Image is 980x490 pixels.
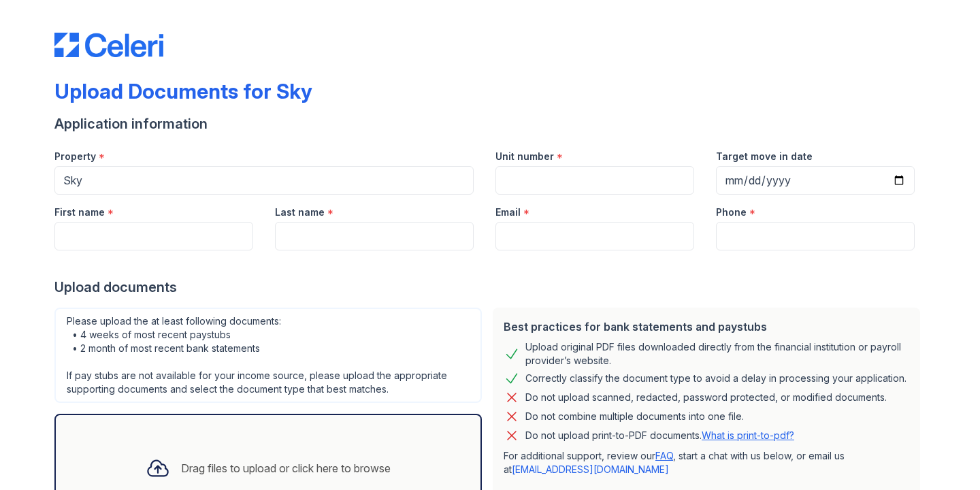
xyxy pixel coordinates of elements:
[504,318,909,335] div: Best practices for bank statements and paystubs
[504,449,909,476] p: For additional support, review our , start a chat with us below, or email us at
[181,460,391,476] div: Drag files to upload or click here to browse
[716,206,747,219] label: Phone
[54,308,482,403] div: Please upload the at least following documents: • 4 weeks of most recent paystubs • 2 month of mo...
[54,114,926,133] div: Application information
[495,206,521,219] label: Email
[275,206,325,219] label: Last name
[525,340,909,367] div: Upload original PDF files downloaded directly from the financial institution or payroll provider’...
[716,150,813,163] label: Target move in date
[512,463,669,475] a: [EMAIL_ADDRESS][DOMAIN_NAME]
[54,278,926,297] div: Upload documents
[525,370,906,387] div: Correctly classify the document type to avoid a delay in processing your application.
[54,206,105,219] label: First name
[54,33,163,57] img: CE_Logo_Blue-a8612792a0a2168367f1c8372b55b34899dd931a85d93a1a3d3e32e68fde9ad4.png
[54,150,96,163] label: Property
[495,150,554,163] label: Unit number
[525,429,794,442] p: Do not upload print-to-PDF documents.
[655,450,673,461] a: FAQ
[54,79,312,103] div: Upload Documents for Sky
[525,408,744,425] div: Do not combine multiple documents into one file.
[702,429,794,441] a: What is print-to-pdf?
[525,389,887,406] div: Do not upload scanned, redacted, password protected, or modified documents.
